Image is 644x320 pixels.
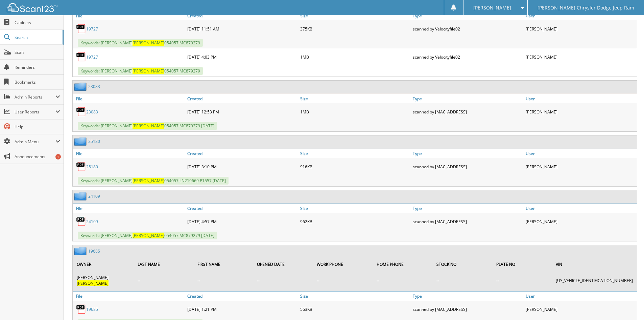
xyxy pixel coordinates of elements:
[373,272,432,289] td: --
[299,50,411,64] div: 1MB
[133,178,164,184] span: [PERSON_NAME]
[411,50,524,64] div: scanned by Velocityfile02
[77,280,109,286] span: [PERSON_NAME]
[15,154,60,159] span: Announcements
[78,232,217,239] span: Keywords: [PERSON_NAME] 054057 MC879279 [DATE]
[552,272,636,289] td: [US_VEHICLE_IDENTIFICATION_NUMBER]
[186,22,299,36] div: [DATE] 11:51 AM
[15,49,60,55] span: Scan
[15,94,55,100] span: Admin Reports
[186,94,299,103] a: Created
[411,160,524,173] div: scanned by [MAC_ADDRESS]
[86,164,98,170] a: 25180
[73,292,186,301] a: File
[78,39,203,47] span: Keywords: [PERSON_NAME] 054057 MC879279
[299,160,411,173] div: 916KB
[74,82,88,91] img: folder2.png
[411,11,524,20] a: Type
[411,204,524,213] a: Type
[524,50,637,64] div: [PERSON_NAME]
[73,11,186,20] a: File
[186,149,299,158] a: Created
[313,257,373,271] th: WORK PHONE
[186,204,299,213] a: Created
[86,54,98,60] a: 19727
[610,287,644,320] iframe: Chat Widget
[76,216,86,227] img: PDF.png
[74,137,88,146] img: folder2.png
[15,20,60,25] span: Cabinets
[73,204,186,213] a: File
[538,6,634,10] span: [PERSON_NAME] Chrysler Dodge Jeep Ram
[15,124,60,130] span: Help
[524,160,637,173] div: [PERSON_NAME]
[299,292,411,301] a: Size
[186,11,299,20] a: Created
[524,94,637,103] a: User
[493,257,552,271] th: PLATE NO
[524,204,637,213] a: User
[73,257,134,271] th: OWNER
[299,22,411,36] div: 375KB
[15,79,60,85] span: Bookmarks
[15,139,55,145] span: Admin Menu
[411,22,524,36] div: scanned by Velocityfile02
[524,215,637,228] div: [PERSON_NAME]
[299,302,411,316] div: 563KB
[411,105,524,119] div: scanned by [MAC_ADDRESS]
[186,292,299,301] a: Created
[186,160,299,173] div: [DATE] 3:10 PM
[88,248,100,254] a: 19685
[299,105,411,119] div: 1MB
[194,257,253,271] th: FIRST NAME
[86,219,98,225] a: 24109
[373,257,432,271] th: HOME PHONE
[78,67,203,75] span: Keywords: [PERSON_NAME] 054057 MC879279
[433,272,492,289] td: --
[86,26,98,32] a: 19727
[186,50,299,64] div: [DATE] 4:03 PM
[88,84,100,89] a: 23083
[524,105,637,119] div: [PERSON_NAME]
[411,149,524,158] a: Type
[76,52,86,62] img: PDF.png
[74,192,88,200] img: folder2.png
[134,257,193,271] th: LAST NAME
[524,22,637,36] div: [PERSON_NAME]
[299,204,411,213] a: Size
[299,215,411,228] div: 962KB
[133,68,164,74] span: [PERSON_NAME]
[76,24,86,34] img: PDF.png
[15,109,55,115] span: User Reports
[433,257,492,271] th: STOCK NO
[493,272,552,289] td: --
[7,3,57,12] img: scan123-logo-white.svg
[411,292,524,301] a: Type
[411,215,524,228] div: scanned by [MAC_ADDRESS]
[74,247,88,255] img: folder2.png
[186,105,299,119] div: [DATE] 12:53 PM
[73,272,134,289] td: [PERSON_NAME]
[15,35,59,40] span: Search
[73,94,186,103] a: File
[134,272,193,289] td: --
[73,149,186,158] a: File
[254,272,313,289] td: --
[186,215,299,228] div: [DATE] 4:57 PM
[78,122,217,130] span: Keywords: [PERSON_NAME] 054057 MC879279 [DATE]
[186,302,299,316] div: [DATE] 1:21 PM
[86,306,98,312] a: 19685
[88,138,100,144] a: 25180
[552,257,636,271] th: VIN
[76,304,86,314] img: PDF.png
[133,40,164,46] span: [PERSON_NAME]
[133,123,164,129] span: [PERSON_NAME]
[411,94,524,103] a: Type
[299,149,411,158] a: Size
[78,177,229,185] span: Keywords: [PERSON_NAME] 054057 LN219669 P1557 [DATE]
[313,272,373,289] td: --
[88,193,100,199] a: 24109
[254,257,313,271] th: OPENED DATE
[524,11,637,20] a: User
